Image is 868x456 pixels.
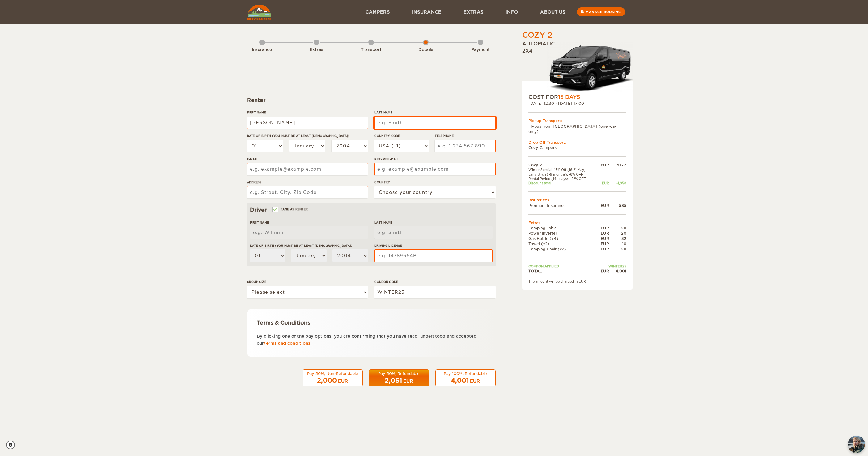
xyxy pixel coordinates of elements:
td: Power inverter [528,231,596,236]
label: Date of birth (You must be at least [DEMOGRAPHIC_DATA]) [247,134,368,138]
td: Camping Chair (x2) [528,246,596,252]
div: -1,858 [609,181,626,185]
td: Winter Special -15% Off (16-31.May) [528,168,596,172]
label: First Name [247,110,368,115]
button: Pay 50%, Non-Refundable 2,000 EUR [303,369,363,387]
label: Retype E-mail [374,157,495,161]
a: Cookie settings [6,441,19,449]
div: Drop Off Transport: [528,140,626,145]
div: EUR [596,268,609,274]
label: Country Code [374,134,429,138]
div: COST FOR [528,93,626,101]
label: First Name [250,220,368,225]
div: EUR [470,378,480,384]
div: EUR [596,203,609,208]
input: e.g. Smith [374,226,492,239]
td: Camping Table [528,225,596,231]
input: e.g. Street, City, Zip Code [247,186,368,198]
span: 2,000 [317,377,337,384]
label: E-mail [247,157,368,161]
label: Driving License [374,243,492,248]
input: e.g. 14789654B [374,249,492,262]
td: Flybus from [GEOGRAPHIC_DATA] (one way only) [528,124,626,134]
label: Last Name [374,110,495,115]
div: EUR [403,378,413,384]
input: e.g. example@example.com [374,163,495,175]
td: Towel (x2) [528,241,596,246]
td: Cozy Campers [528,145,626,150]
div: 20 [609,246,626,252]
label: Coupon code [374,279,495,284]
div: Cozy 2 [522,30,552,40]
div: Extras [299,47,333,53]
div: 4,001 [609,268,626,274]
span: 2,061 [385,377,402,384]
td: Gas Bottle (x4) [528,236,596,241]
div: Pay 50%, Refundable [373,371,425,376]
input: e.g. example@example.com [247,163,368,175]
a: Manage booking [577,7,625,16]
td: Extras [528,220,626,225]
div: 585 [609,203,626,208]
input: e.g. Smith [374,117,495,129]
input: Same as renter [273,208,277,212]
div: Driver [250,206,493,214]
div: Pay 50%, Non-Refundable [307,371,359,376]
div: Pay 100%, Refundable [439,371,492,376]
div: EUR [596,246,609,252]
div: Automatic 2x4 [522,40,633,93]
div: 20 [609,231,626,236]
div: 5,172 [609,162,626,168]
td: WINTER25 [596,264,626,268]
div: EUR [596,162,609,168]
td: Early Bird (6-9 months): -6% OFF [528,172,596,177]
label: Address [247,180,368,185]
div: EUR [596,241,609,246]
label: Same as renter [273,206,308,212]
div: 10 [609,241,626,246]
td: Premium Insurance [528,203,596,208]
label: Country [374,180,495,185]
div: 32 [609,236,626,241]
div: EUR [596,225,609,231]
a: terms and conditions [264,341,310,346]
td: Rental Period (14+ days): -22% OFF [528,177,596,181]
td: Coupon applied [528,264,596,268]
label: Group size [247,279,368,284]
td: Discount total [528,181,596,185]
button: chat-button [848,436,865,453]
div: Pickup Transport: [528,118,626,123]
div: Transport [354,47,388,53]
input: e.g. William [250,226,368,239]
div: EUR [338,378,348,384]
div: The amount will be charged in EUR [528,279,626,283]
div: Details [409,47,443,53]
label: Last Name [374,220,492,225]
img: Langur-m-c-logo-2.png [547,42,633,93]
p: By clicking one of the pay options, you are confirming that you have read, understood and accepte... [257,333,486,347]
div: 20 [609,225,626,231]
label: Telephone [435,134,495,138]
div: EUR [596,231,609,236]
td: Insurances [528,197,626,202]
td: TOTAL [528,268,596,274]
button: Pay 100%, Refundable 4,001 EUR [435,369,496,387]
span: 15 Days [558,94,580,100]
input: e.g. William [247,117,368,129]
input: e.g. 1 234 567 890 [435,140,495,152]
div: [DATE] 12:30 - [DATE] 17:00 [528,101,626,106]
div: Renter [247,96,496,104]
div: EUR [596,181,609,185]
div: Payment [464,47,498,53]
button: Pay 50%, Refundable 2,061 EUR [369,369,429,387]
span: 4,001 [451,377,469,384]
label: Date of birth (You must be at least [DEMOGRAPHIC_DATA]) [250,243,368,248]
div: Terms & Conditions [257,319,486,326]
div: EUR [596,236,609,241]
img: Cozy Campers [247,5,271,20]
td: Cozy 2 [528,162,596,168]
img: Freyja at Cozy Campers [848,436,865,453]
div: Insurance [245,47,279,53]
